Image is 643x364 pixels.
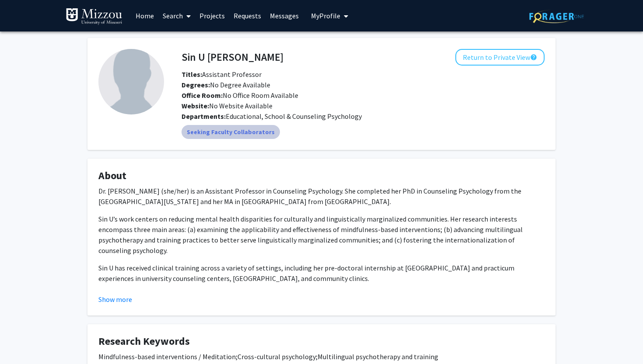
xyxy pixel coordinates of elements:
[238,352,318,361] span: Cross-cultural psychology;
[182,125,280,139] mat-chip: Seeking Faculty Collaborators
[182,80,210,89] b: Degrees:
[98,214,545,256] p: Sin U’s work centers on reducing mental health disparities for culturally and linguistically marg...
[311,11,340,20] span: My Profile
[182,91,298,100] span: No Office Room Available
[182,112,226,121] b: Departments:
[98,170,545,182] h4: About
[98,186,545,207] p: Dr. [PERSON_NAME] (she/her) is an Assistant Professor in Counseling Psychology. She completed her...
[98,263,545,284] p: Sin U has received clinical training across a variety of settings, including her pre-doctoral int...
[455,49,545,66] button: Return to Private View
[182,101,273,110] span: No Website Available
[530,52,537,62] mat-icon: help
[318,352,438,361] span: Multilingual psychotherapy and training
[131,0,158,31] a: Home
[7,325,37,357] iframe: Chat
[195,0,229,31] a: Projects
[98,351,545,362] p: Mindfulness-based interventions / Meditation;
[182,80,270,89] span: No Degree Available
[98,294,132,305] button: Show more
[98,335,545,348] h4: Research Keywords
[182,70,262,79] span: Assistant Professor
[66,8,122,25] img: University of Missouri Logo
[229,0,266,31] a: Requests
[529,10,584,23] img: ForagerOne Logo
[182,101,209,110] b: Website:
[266,0,303,31] a: Messages
[98,49,164,114] img: Profile Picture
[182,91,223,100] b: Office Room:
[226,112,362,121] span: Educational, School & Counseling Psychology
[182,70,202,79] b: Titles:
[182,49,283,65] h4: Sin U [PERSON_NAME]
[158,0,195,31] a: Search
